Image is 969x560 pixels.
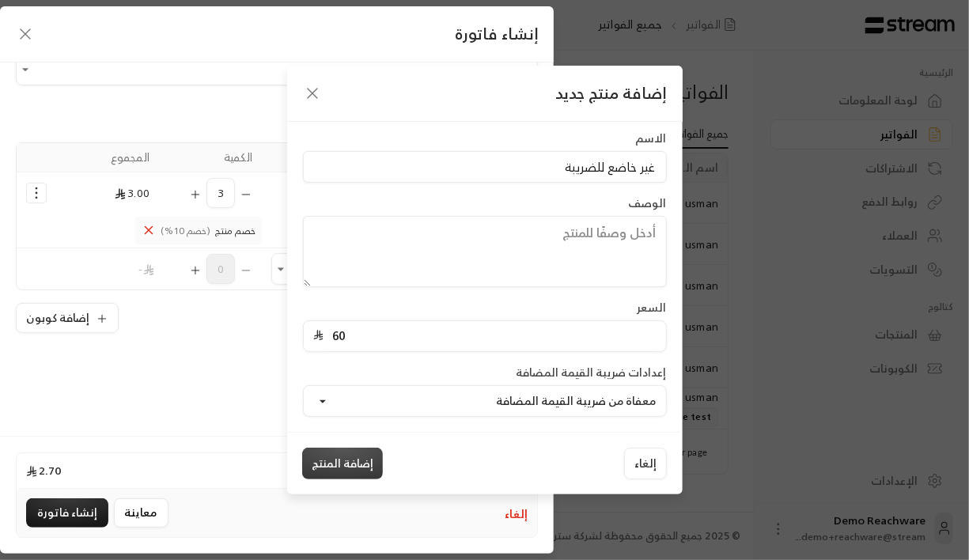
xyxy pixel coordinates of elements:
[303,151,667,183] input: أدخل اسم المنتج
[556,79,667,107] span: إضافة منتج جديد
[629,195,667,211] label: الوصف
[636,131,667,146] label: الاسم
[302,448,383,479] button: إضافة المنتج
[638,300,667,316] label: السعر
[517,365,667,380] label: إعدادات ضريبة القيمة المضافة
[303,385,667,417] button: معفاة من ضريبة القيمة المضافة
[324,321,657,351] input: أدخل سعر المنتج
[624,448,667,479] button: إلغاء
